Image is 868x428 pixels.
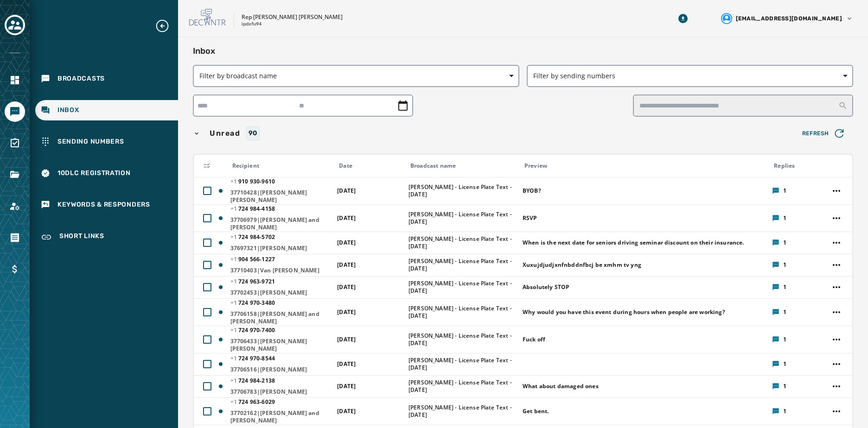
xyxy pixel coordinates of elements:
div: 90 [246,126,260,140]
a: Navigate to Surveys [5,133,25,153]
span: 724 984 - 4158 [230,205,275,213]
div: Recipient [232,162,332,170]
span: Inbox [57,106,79,115]
span: +1 [230,277,239,285]
span: 724 963 - 6029 [230,398,275,406]
span: When is the next date for seniors driving seminar discount on their insurance. [523,239,744,246]
span: [PERSON_NAME] - License Plate Text - [DATE] [408,379,517,394]
a: Navigate to 10DLC Registration [35,163,178,183]
span: 1 [783,308,786,316]
a: Navigate to Files [5,164,25,185]
a: Navigate to Billing [5,259,25,279]
span: What about damaged ones [523,383,599,390]
span: +1 [230,398,239,406]
span: [PERSON_NAME] - License Plate Text - [DATE] [408,183,517,198]
span: 1 [783,239,786,246]
a: Navigate to Short Links [35,226,178,248]
span: Absolutely STOP [523,283,569,291]
button: Download Menu [675,10,691,27]
span: [DATE] [337,335,356,343]
span: [DATE] [337,407,356,415]
span: Unread [208,128,243,139]
span: [PERSON_NAME] - License Plate Text - [DATE] [408,357,517,371]
span: [DATE] [337,214,356,222]
span: RSVP [523,214,537,222]
span: [DATE] [337,261,356,269]
span: Keywords & Responders [57,200,150,209]
a: Navigate to Sending Numbers [35,132,178,152]
span: +1 [230,177,239,185]
button: Toggle account select drawer [5,15,25,35]
span: 1 [783,360,786,368]
span: +1 [230,233,239,241]
span: 904 566 - 1227 [230,255,275,263]
span: [PERSON_NAME] - License Plate Text - [DATE] [408,280,517,295]
span: [DATE] [337,283,356,291]
a: Navigate to Orders [5,227,25,248]
button: Filter by sending numbers [527,65,853,87]
button: Unread90 [193,126,791,140]
h2: Inbox [193,44,853,57]
span: 1 [783,283,786,291]
div: Replies [774,162,823,170]
span: 1 [783,261,786,269]
span: [PERSON_NAME] - License Plate Text - [DATE] [408,404,517,419]
span: 37706783|[PERSON_NAME] [230,388,332,396]
span: 724 970 - 3480 [230,299,275,307]
div: Date [339,162,402,170]
span: [DATE] [337,382,356,390]
span: Short Links [59,232,104,243]
span: [PERSON_NAME] - License Plate Text - [DATE] [408,211,517,226]
span: Fuck off [523,336,545,343]
span: +1 [230,326,239,334]
div: Broadcast name [410,162,517,170]
p: Rep [PERSON_NAME] [PERSON_NAME] [242,13,343,21]
span: [EMAIL_ADDRESS][DOMAIN_NAME] [736,15,842,22]
span: Filter by sending numbers [533,71,847,81]
span: 1 [783,214,786,222]
span: 37702162|[PERSON_NAME] and [PERSON_NAME] [230,409,332,424]
span: 724 970 - 7400 [230,326,275,334]
span: [DATE] [337,308,356,316]
span: 724 970 - 8544 [230,354,275,362]
span: Broadcasts [57,74,105,83]
span: Why would you have this event during hours when people are working? [523,308,725,316]
span: 724 984 - 5702 [230,233,275,241]
span: [PERSON_NAME] - License Plate Text - [DATE] [408,235,517,250]
span: 37697321|[PERSON_NAME] [230,245,332,252]
span: Get bent. [523,408,549,415]
span: Refresh [802,127,846,140]
button: User settings [717,9,857,28]
span: 724 984 - 2138 [230,377,275,384]
a: Navigate to Messaging [5,101,25,122]
span: [DATE] [337,239,356,246]
span: 37706516|[PERSON_NAME] [230,366,332,373]
button: Expand sub nav menu [155,19,177,33]
span: 1 [783,336,786,343]
span: 1 [783,383,786,390]
span: 37706979|[PERSON_NAME] and [PERSON_NAME] [230,216,332,231]
span: Filter by broadcast name [199,71,513,81]
span: [DATE] [337,360,356,368]
span: 1 [783,187,786,195]
span: +1 [230,255,239,263]
span: +1 [230,354,239,362]
span: 37706158|[PERSON_NAME] and [PERSON_NAME] [230,310,332,325]
a: Navigate to Account [5,196,25,216]
span: BYOB? [523,187,541,195]
span: +1 [230,299,239,307]
span: 37710428|[PERSON_NAME] [PERSON_NAME] [230,189,332,204]
span: 1 [783,408,786,415]
span: [DATE] [337,187,356,195]
span: 37706433|[PERSON_NAME] [PERSON_NAME] [230,338,332,352]
span: Sending Numbers [57,137,124,146]
span: [PERSON_NAME] - License Plate Text - [DATE] [408,258,517,272]
a: Navigate to Home [5,70,25,90]
span: 724 963 - 9721 [230,277,275,285]
a: Navigate to Inbox [35,100,178,120]
p: ipdxfu94 [242,21,262,28]
a: Navigate to Broadcasts [35,69,178,89]
span: [PERSON_NAME] - License Plate Text - [DATE] [408,305,517,320]
span: 10DLC Registration [57,169,131,178]
span: +1 [230,377,239,384]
